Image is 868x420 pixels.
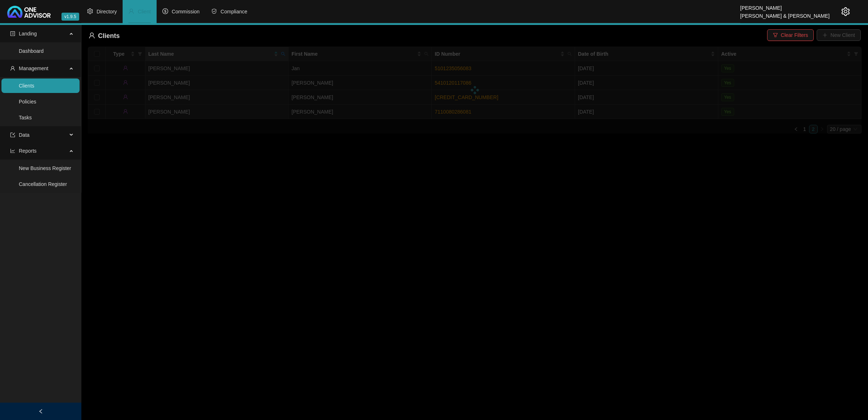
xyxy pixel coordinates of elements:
span: setting [841,7,850,16]
span: Reports [19,148,37,154]
span: Clients [98,32,120,39]
span: Directory [97,9,117,14]
span: Landing [19,31,37,37]
span: Commission [172,9,200,14]
span: v1.9.5 [61,13,79,21]
span: filter [773,33,778,38]
a: New Business Register [19,165,71,171]
span: safety [211,8,217,14]
button: New Client [817,29,861,41]
a: Dashboard [19,48,44,54]
a: Clients [19,83,34,89]
span: import [10,132,15,137]
div: [PERSON_NAME] & [PERSON_NAME] [740,10,830,18]
span: dollar [162,8,168,14]
span: Compliance [221,9,247,14]
a: Cancellation Register [19,181,67,187]
span: setting [87,8,93,14]
span: user [10,66,15,71]
span: Management [19,65,48,71]
span: left [38,409,43,414]
span: user [128,8,134,14]
img: 2df55531c6924b55f21c4cf5d4484680-logo-light.svg [7,6,51,18]
span: user [89,32,95,39]
a: Policies [19,99,36,105]
span: Data [19,132,30,138]
span: Client [138,9,151,14]
span: profile [10,31,15,36]
a: Tasks [19,115,32,120]
span: Clear Filters [781,31,808,39]
div: [PERSON_NAME] [740,2,830,10]
span: line-chart [10,148,15,153]
button: Clear Filters [767,29,814,41]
